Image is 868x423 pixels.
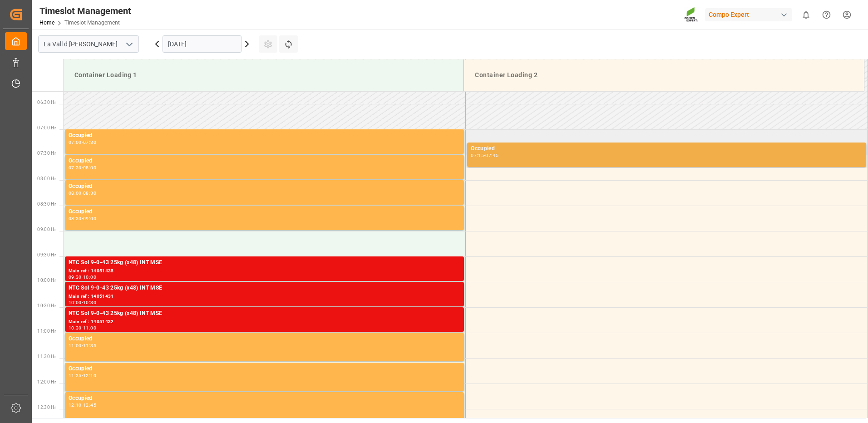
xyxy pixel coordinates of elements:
div: NTC Sol 9-0-43 25kg (x48) INT MSE [69,284,460,293]
div: 10:00 [69,300,82,305]
div: 07:00 [69,140,82,144]
img: Screenshot%202023-09-29%20at%2010.02.21.png_1712312052.png [684,7,699,23]
div: - [82,191,83,195]
a: Home [39,20,54,26]
div: 08:00 [69,191,82,195]
div: Main ref : 14051432 [69,318,460,326]
div: Occupied [69,207,460,216]
div: 10:30 [69,326,82,330]
span: 09:00 Hr [37,227,56,232]
div: - [82,403,83,407]
div: 11:35 [69,374,82,378]
div: Compo Expert [705,8,792,21]
div: - [82,166,83,170]
div: 08:30 [83,191,96,195]
button: Help Center [816,5,837,25]
button: show 0 new notifications [796,5,816,25]
div: Occupied [69,157,460,166]
div: Main ref : 14051431 [69,293,460,300]
div: 08:00 [83,166,96,170]
span: 10:00 Hr [37,278,56,283]
span: 10:30 Hr [37,303,56,308]
span: 06:30 Hr [37,100,56,105]
span: 08:00 Hr [37,176,56,181]
span: 09:30 Hr [37,252,56,257]
span: 12:00 Hr [37,379,56,384]
div: - [82,374,83,378]
div: Occupied [69,131,460,140]
span: 11:30 Hr [37,354,56,359]
div: 09:00 [83,216,96,221]
div: Occupied [69,394,460,403]
button: open menu [122,37,136,51]
input: DD.MM.YYYY [163,35,242,53]
div: Container Loading 2 [471,67,857,84]
span: 07:30 Hr [37,151,56,156]
div: 07:45 [485,153,498,157]
div: - [484,153,485,157]
div: Container Loading 1 [71,67,456,84]
div: 10:00 [83,275,96,279]
div: NTC Sol 9-0-43 25kg (x48) INT MSE [69,309,460,318]
div: - [82,326,83,330]
div: 12:10 [69,403,82,407]
div: 12:10 [83,374,96,378]
div: Occupied [69,334,460,344]
div: NTC Sol 9-0-43 25kg (x48) INT MSE [69,258,460,267]
span: 12:30 Hr [37,405,56,410]
div: 07:30 [83,140,96,144]
div: 10:30 [83,300,96,305]
button: Compo Expert [705,6,796,23]
div: Occupied [69,182,460,191]
div: Occupied [471,144,863,153]
div: - [82,140,83,144]
span: 07:00 Hr [37,125,56,130]
div: Main ref : 14051435 [69,267,460,275]
div: 11:00 [69,344,82,348]
div: - [82,275,83,279]
div: 11:00 [83,326,96,330]
div: - [82,300,83,305]
div: 11:35 [83,344,96,348]
span: 08:30 Hr [37,202,56,207]
div: 07:30 [69,166,82,170]
div: - [82,344,83,348]
div: Occupied [69,364,460,374]
div: 07:15 [471,153,484,157]
div: 12:45 [83,403,96,407]
div: 08:30 [69,216,82,221]
div: - [82,216,83,221]
div: Timeslot Management [39,4,131,18]
span: 11:00 Hr [37,329,56,334]
div: 09:30 [69,275,82,279]
input: Type to search/select [38,35,139,53]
